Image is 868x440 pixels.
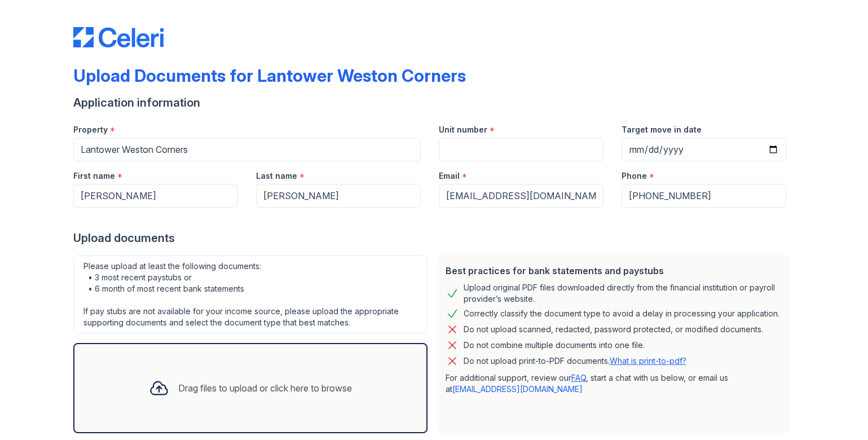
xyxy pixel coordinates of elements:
p: For additional support, review our , start a chat with us below, or email us at [446,372,782,395]
div: Application information [73,95,795,111]
div: Best practices for bank statements and paystubs [446,264,782,278]
label: Property [73,124,108,135]
label: Last name [256,170,297,182]
label: Target move in date [622,124,702,135]
div: Do not combine multiple documents into one file. [464,338,645,352]
div: Drag files to upload or click here to browse [178,381,352,395]
label: Phone [622,170,647,182]
div: Upload documents [73,230,795,246]
label: Email [439,170,460,182]
img: CE_Logo_Blue-a8612792a0a2168367f1c8372b55b34899dd931a85d93a1a3d3e32e68fde9ad4.png [73,27,164,47]
div: Upload original PDF files downloaded directly from the financial institution or payroll provider’... [464,282,782,305]
label: First name [73,170,115,182]
p: Do not upload print-to-PDF documents. [464,355,686,367]
div: Do not upload scanned, redacted, password protected, or modified documents. [464,323,763,336]
label: Unit number [439,124,487,135]
a: What is print-to-pdf? [610,356,686,366]
div: Correctly classify the document type to avoid a delay in processing your application. [464,307,779,320]
a: [EMAIL_ADDRESS][DOMAIN_NAME] [452,384,583,394]
div: Upload Documents for Lantower Weston Corners [73,65,466,86]
div: Please upload at least the following documents: • 3 most recent paystubs or • 6 month of most rec... [73,255,428,334]
a: FAQ [571,373,586,382]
